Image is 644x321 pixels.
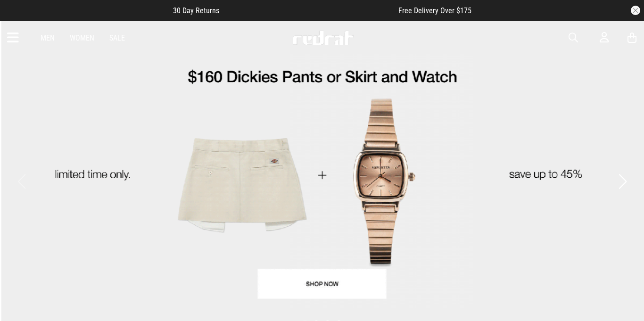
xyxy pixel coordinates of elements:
[41,33,55,42] a: Men
[15,171,28,192] button: Previous slide
[398,6,471,15] span: Free Delivery Over $175
[70,33,94,42] a: Women
[109,33,125,42] a: Sale
[292,31,354,45] img: Redrat logo
[238,6,380,15] iframe: Customer reviews powered by Trustpilot
[616,171,629,192] button: Next slide
[173,6,219,15] span: 30 Day Returns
